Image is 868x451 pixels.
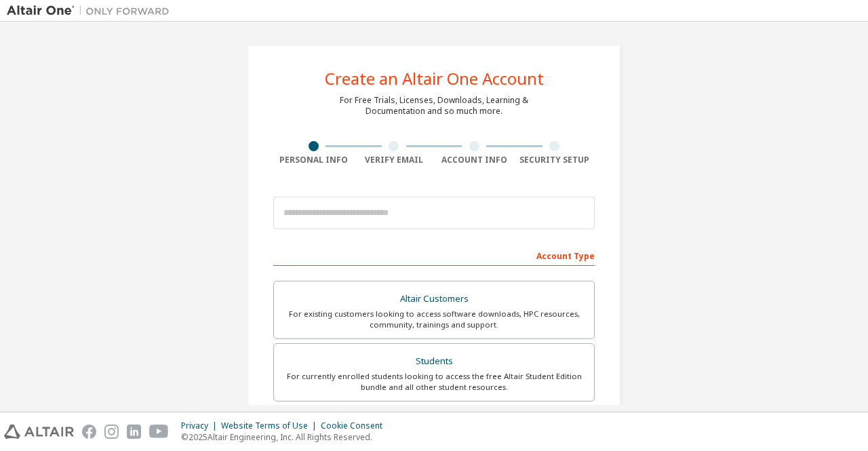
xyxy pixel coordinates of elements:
[181,431,391,443] p: © 2025 Altair Engineering, Inc. All Rights Reserved.
[4,425,74,439] img: altair_logo.svg
[104,425,119,439] img: instagram.svg
[434,155,515,165] div: Account Info
[282,371,586,393] div: For currently enrolled students looking to access the free Altair Student Edition bundle and all ...
[515,155,595,165] div: Security Setup
[282,290,586,309] div: Altair Customers
[354,155,435,165] div: Verify Email
[282,309,586,330] div: For existing customers looking to access software downloads, HPC resources, community, trainings ...
[321,420,391,431] div: Cookie Consent
[149,425,169,439] img: youtube.svg
[273,244,595,266] div: Account Type
[340,95,528,117] div: For Free Trials, Licenses, Downloads, Learning & Documentation and so much more.
[325,71,544,87] div: Create an Altair One Account
[127,425,141,439] img: linkedin.svg
[273,155,354,165] div: Personal Info
[282,352,586,371] div: Students
[181,420,221,431] div: Privacy
[82,425,96,439] img: facebook.svg
[221,420,321,431] div: Website Terms of Use
[7,4,176,18] img: Altair One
